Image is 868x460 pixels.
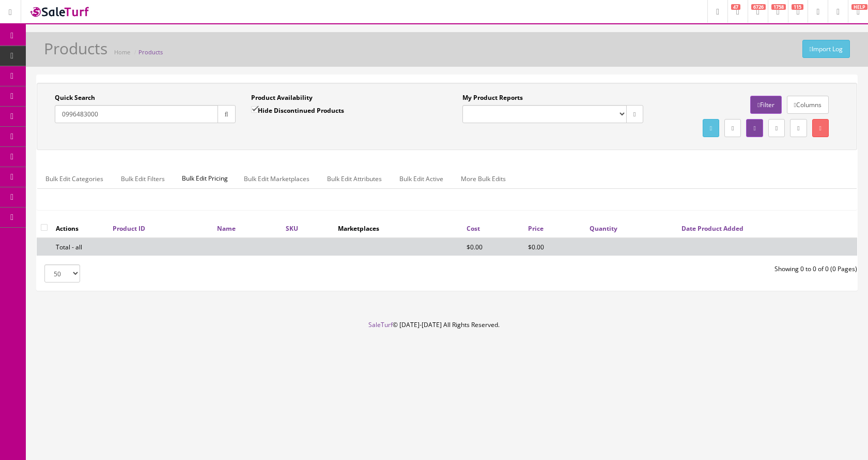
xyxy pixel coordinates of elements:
span: HELP [851,4,867,10]
a: Date Product Added [681,224,743,233]
div: Showing 0 to 0 of 0 (0 Pages) [447,264,865,274]
a: Price [528,224,544,233]
a: SaleTurf [368,320,393,329]
a: Bulk Edit Categories [37,169,112,189]
span: Bulk Edit Pricing [174,169,236,188]
input: Hide Discontinued Products [251,106,258,113]
label: My Product Reports [462,93,523,102]
span: 6726 [751,4,766,10]
img: SaleTurf [29,5,91,19]
th: Marketplaces [334,219,462,238]
label: Product Availability [251,93,313,102]
label: Quick Search [55,93,95,102]
span: 115 [792,4,803,10]
a: Bulk Edit Filters [113,169,173,189]
td: Total - all [52,238,109,256]
span: 1758 [771,4,786,10]
a: Product ID [113,224,145,233]
td: $0.00 [462,238,524,256]
input: Search [55,105,218,123]
span: 47 [731,4,740,10]
a: Bulk Edit Marketplaces [236,169,318,189]
a: Quantity [590,224,617,233]
a: Columns [787,96,829,114]
a: Bulk Edit Active [391,169,452,189]
a: Home [114,48,130,56]
h1: Products [44,40,107,57]
a: Filter [750,96,781,114]
a: Bulk Edit Attributes [319,169,390,189]
a: Cost [467,224,480,233]
a: Products [138,48,163,56]
a: More Bulk Edits [453,169,514,189]
td: $0.00 [524,238,585,256]
a: Name [217,224,236,233]
label: Hide Discontinued Products [251,105,344,115]
a: SKU [286,224,298,233]
th: Actions [52,219,109,238]
a: Import Log [802,40,850,58]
